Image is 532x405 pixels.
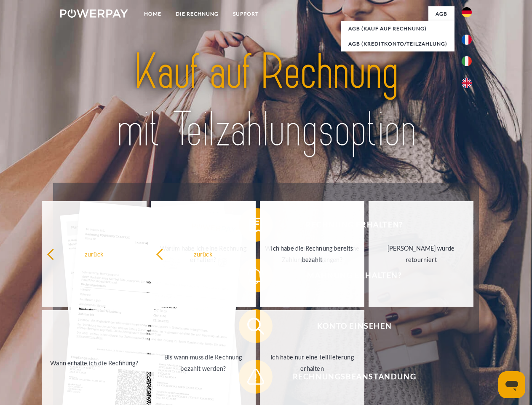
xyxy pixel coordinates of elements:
img: en [462,78,472,88]
div: Ich habe nur eine Teillieferung erhalten [265,351,360,374]
div: zurück [47,248,142,259]
a: Home [137,6,168,22]
div: Bis wann muss die Rechnung bezahlt werden? [156,351,251,374]
img: fr [462,35,472,45]
img: de [462,7,472,17]
a: SUPPORT [226,6,266,22]
img: title-powerpay_de.svg [80,40,452,162]
div: Ich habe die Rechnung bereits bezahlt [265,243,360,265]
div: zurück [156,248,251,259]
a: DIE RECHNUNG [168,6,226,22]
a: agb [428,6,454,22]
img: it [462,56,472,66]
div: [PERSON_NAME] wurde retourniert [374,243,468,265]
a: AGB (Kauf auf Rechnung) [341,21,454,36]
div: Wann erhalte ich die Rechnung? [47,357,142,368]
iframe: Schaltfläche zum Öffnen des Messaging-Fensters [498,371,525,398]
img: logo-powerpay-white.svg [60,9,128,18]
a: AGB (Kreditkonto/Teilzahlung) [341,36,454,51]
